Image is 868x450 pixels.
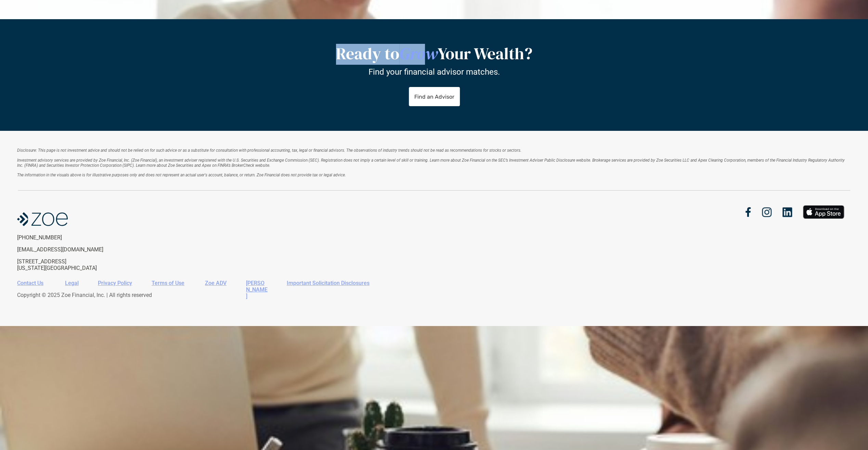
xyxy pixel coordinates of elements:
a: Contact Us [17,280,43,286]
a: Terms of Use [152,280,184,286]
a: Important Solicitation Disclosures [287,280,370,286]
p: Find your financial advisor matches. [368,67,500,77]
a: Legal [65,280,79,286]
p: Find an Advisor [414,93,454,100]
a: Find an Advisor [409,87,459,106]
em: Grow [399,42,438,65]
em: Investment advisory services are provided by Zoe Financial, Inc. (Zoe Financial), an investment a... [17,158,846,167]
p: [STREET_ADDRESS] [US_STATE][GEOGRAPHIC_DATA] [17,258,129,271]
p: [PHONE_NUMBER] [17,234,129,241]
a: Zoe ADV [205,280,226,286]
a: [PERSON_NAME] [246,280,268,299]
h2: Ready to Your Wealth? [263,44,605,64]
p: Copyright © 2025 Zoe Financial, Inc. | All rights reserved [17,292,846,298]
p: [EMAIL_ADDRESS][DOMAIN_NAME] [17,246,129,253]
a: Privacy Policy [98,280,132,286]
em: Disclosure: This page is not investment advice and should not be relied on for such advice or as ... [17,148,521,153]
em: The information in the visuals above is for illustrative purposes only and does not represent an ... [17,173,346,177]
